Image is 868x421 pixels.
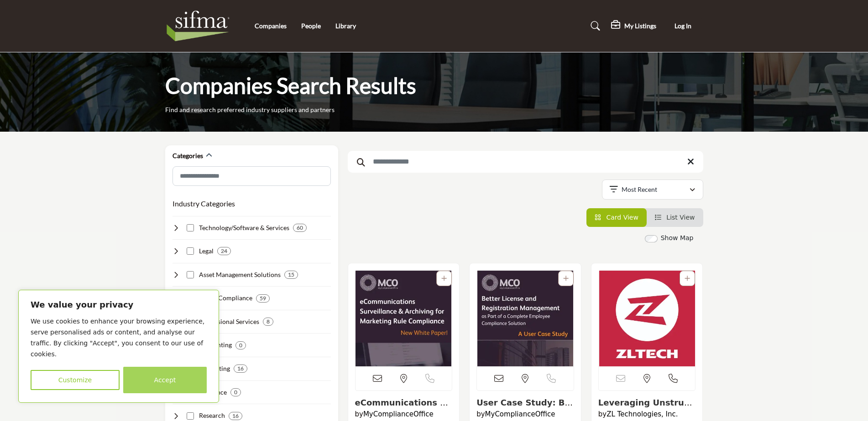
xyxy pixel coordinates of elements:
[293,224,307,232] div: 60 Results For Technology/Software & Services
[123,367,207,393] button: Accept
[607,410,678,418] a: ZL Technologies, Inc.
[598,398,696,408] h3: Leveraging Unstructured Data for AI
[599,271,695,366] a: View details about zl-technologies-inc
[301,22,321,30] a: People
[199,293,252,303] h4: Risk & Compliance: Helping securities industry firms manage risk, ensure compliance, and prevent ...
[284,271,298,279] div: 15 Results For Asset Management Solutions
[477,271,574,366] img: User Case Study: Better License and Registration Management listing image
[199,270,281,279] h4: Asset Management Solutions: Offering investment strategies, portfolio management, and performance...
[485,410,555,418] a: MyComplianceOffice
[355,398,453,408] h3: eCommunications Surveillance & Archiving for Marketing Rule Compliance
[230,388,241,396] div: 0 Results For Insurance
[624,22,656,30] h5: My Listings
[586,208,647,227] li: Card View
[187,247,194,255] input: Select Legal checkbox
[476,398,573,417] a: View details about mycomplianceoffice
[356,271,452,366] img: eCommunications Surveillance & Archiving for Marketing Rule Compliance listing image
[335,22,356,30] a: Library
[355,398,452,417] a: View details about mycomplianceoffice
[255,22,287,30] a: Companies
[563,275,569,282] a: Add To List For Resource
[229,412,242,420] div: 16 Results For Research
[477,271,574,366] a: View details about mycomplianceoffice
[199,411,225,420] h4: Research: Conducting market, financial, economic, and industry research for securities industry p...
[165,8,236,44] img: Site Logo
[199,246,214,256] h4: Legal: Providing legal advice, compliance support, and litigation services to securities industry...
[173,198,235,209] button: Industry Categories
[199,317,259,326] h4: Professional Services: Delivering staffing, training, and outsourcing services to support securit...
[297,225,303,231] b: 60
[165,105,335,114] p: Find and research preferred industry suppliers and partners
[187,224,194,231] input: Select Technology/Software & Services checkbox
[685,275,690,282] a: Add To List For Resource
[31,370,120,390] button: Customize
[221,248,227,254] b: 24
[31,299,207,310] p: We value your privacy
[661,233,694,243] label: Show Map
[622,185,657,194] p: Most Recent
[663,18,703,35] button: Log In
[611,21,656,31] div: My Listings
[441,275,447,282] a: Add To List For Resource
[363,410,434,418] a: MyComplianceOffice
[356,271,452,366] a: View details about mycomplianceoffice
[582,19,606,33] a: Search
[173,151,203,160] h2: Categories
[595,214,638,221] a: View Card
[599,271,695,366] img: Leveraging Unstructured Data for AI listing image
[647,208,703,227] li: List View
[199,223,289,232] h4: Technology/Software & Services: Developing and implementing technology solutions to support secur...
[598,410,696,418] h4: by
[234,389,237,395] b: 0
[234,365,247,373] div: 16 Results For Consulting
[675,22,691,30] span: Log In
[237,365,244,372] b: 16
[655,214,695,221] a: View List
[260,295,266,302] b: 59
[173,166,331,186] input: Search Category
[239,342,242,349] b: 0
[235,341,246,349] div: 0 Results For Accounting
[606,214,638,221] span: Card View
[602,180,703,200] button: Most Recent
[31,316,207,359] p: We use cookies to enhance your browsing experience, serve personalised ads or content, and analys...
[267,318,270,325] b: 8
[187,271,194,278] input: Select Asset Management Solutions checkbox
[476,398,574,408] h3: User Case Study: Better License and Registration Management
[232,413,239,419] b: 16
[476,410,574,418] h4: by
[263,318,273,326] div: 8 Results For Professional Services
[256,294,270,303] div: 59 Results For Risk & Compliance
[666,214,695,221] span: List View
[598,398,692,417] a: View details about zl-technologies-inc
[288,272,294,278] b: 15
[669,374,678,383] i: Open Contact Info
[348,151,703,173] input: Search Keyword
[187,412,194,420] input: Select Research checkbox
[355,410,453,418] h4: by
[165,72,416,100] h1: Companies Search Results
[217,247,231,255] div: 24 Results For Legal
